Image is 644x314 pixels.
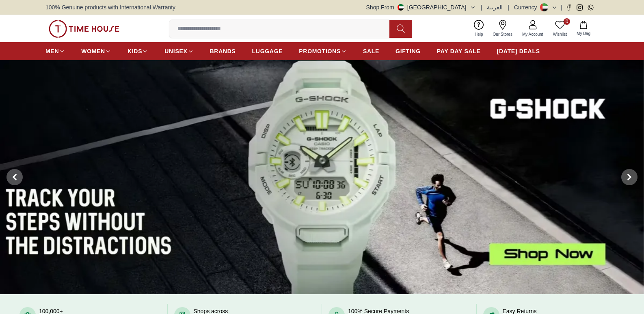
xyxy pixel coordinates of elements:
a: BRANDS [210,44,236,58]
a: UNISEX [164,44,193,58]
a: Whatsapp [588,4,594,11]
span: | [561,3,562,11]
span: WOMEN [81,47,105,55]
span: Help [471,31,486,37]
button: My Bag [572,19,595,38]
span: MEN [45,47,59,55]
span: [DATE] DEALS [497,47,540,55]
span: LUGGAGE [252,47,283,55]
span: UNISEX [164,47,187,55]
img: United Arab Emirates [398,4,404,11]
span: BRANDS [210,47,236,55]
span: 0 [564,18,570,25]
a: Instagram [577,4,583,11]
a: 0Wishlist [548,18,572,39]
span: 100% Genuine products with International Warranty [45,3,175,11]
a: Facebook [566,4,572,11]
span: PAY DAY SALE [437,47,481,55]
span: My Bag [573,30,594,37]
a: KIDS [128,44,148,58]
span: | [508,3,509,11]
span: My Account [519,31,547,37]
a: [DATE] DEALS [497,44,540,58]
a: PROMOTIONS [299,44,347,58]
a: PAY DAY SALE [437,44,481,58]
div: Currency [514,3,540,11]
img: ... [49,20,119,38]
a: GIFTING [395,44,421,58]
span: Our Stores [490,31,516,37]
button: العربية [487,3,503,11]
a: MEN [45,44,65,58]
a: SALE [363,44,379,58]
a: Help [470,18,488,39]
a: Our Stores [488,18,517,39]
a: LUGGAGE [252,44,283,58]
span: PROMOTIONS [299,47,341,55]
a: WOMEN [81,44,111,58]
span: | [481,3,482,11]
span: Wishlist [550,31,570,37]
span: KIDS [128,47,142,55]
button: Shop From[GEOGRAPHIC_DATA] [366,3,476,11]
span: GIFTING [395,47,421,55]
span: SALE [363,47,379,55]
